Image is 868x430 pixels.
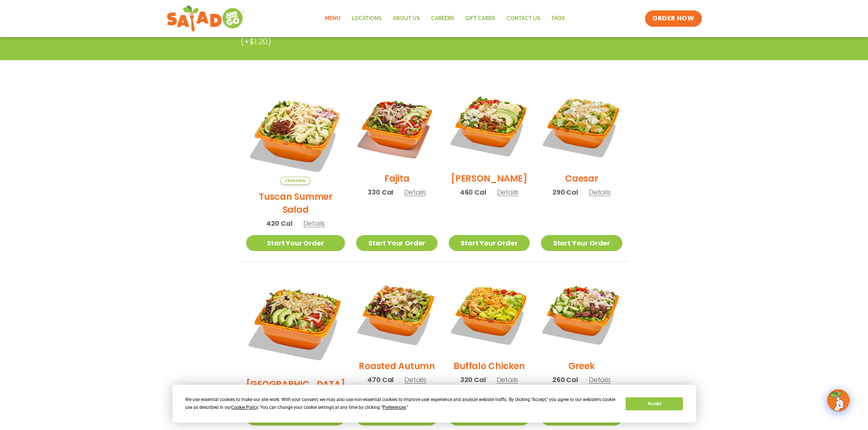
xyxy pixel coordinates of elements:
a: Locations [346,10,387,27]
span: 420 Cal [266,218,293,228]
h2: Roasted Autumn [359,359,435,372]
img: Product photo for Fajita Salad [356,85,437,166]
a: Careers [426,10,460,27]
img: new-SAG-logo-768×292 [167,4,245,33]
span: Details [303,219,325,228]
a: Start Your Order [356,235,437,251]
img: Product photo for Tuscan Summer Salad [246,85,345,185]
img: Product photo for BBQ Ranch Salad [246,273,345,372]
a: ORDER NOW [645,10,701,27]
span: Details [404,188,426,197]
a: Start Your Order [449,235,530,251]
h2: [GEOGRAPHIC_DATA] [246,378,345,391]
img: Product photo for Caesar Salad [541,85,622,166]
h2: [PERSON_NAME] [451,172,527,185]
img: Product photo for Buffalo Chicken Salad [449,273,530,354]
h2: Greek [568,359,594,372]
img: Product photo for Roasted Autumn Salad [356,273,437,354]
a: FAQs [546,10,571,27]
h2: Tuscan Summer Salad [246,190,345,216]
span: Preferences [383,405,406,410]
a: Start Your Order [246,235,345,251]
img: Product photo for Greek Salad [541,273,622,354]
span: Details [497,188,519,197]
div: Cookie Consent Prompt [172,385,696,423]
span: Details [589,188,611,197]
a: About Us [387,10,426,27]
img: Product photo for Cobb Salad [449,85,530,166]
a: Start Your Order [541,235,622,251]
span: Cookie Policy [231,405,258,410]
span: Details [589,375,611,384]
span: 470 Cal [367,375,394,385]
a: Contact Us [501,10,546,27]
button: Accept [626,397,683,410]
img: wpChatIcon [828,390,849,411]
span: 290 Cal [552,187,578,197]
span: ORDER NOW [652,14,694,23]
h2: Caesar [565,172,598,185]
nav: Menu [319,10,571,27]
span: Seasonal [280,177,310,185]
a: GIFT CARDS [460,10,501,27]
span: Details [404,375,426,384]
span: Details [496,375,518,384]
span: 260 Cal [552,375,578,385]
div: We use essential cookies to make our site work. With your consent, we may also use non-essential ... [185,396,617,411]
h2: Buffalo Chicken [454,359,525,372]
span: 330 Cal [368,187,393,197]
span: 460 Cal [460,187,486,197]
a: Menu [319,10,346,27]
h2: Fajita [384,172,410,185]
span: 320 Cal [460,375,486,385]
